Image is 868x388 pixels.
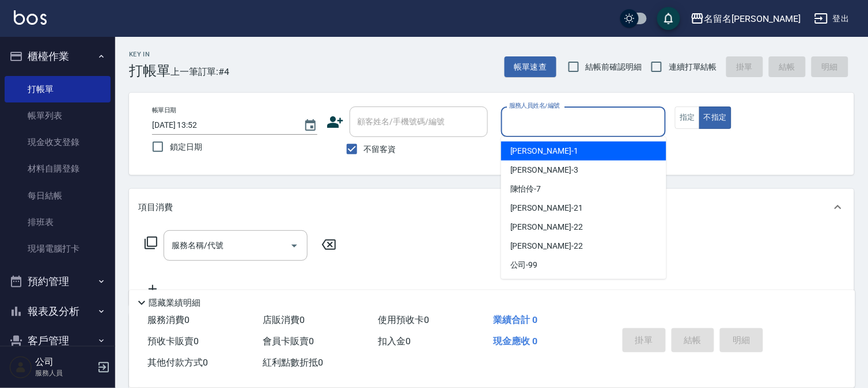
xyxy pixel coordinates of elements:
[147,357,208,368] span: 其他付款方式 0
[510,183,541,195] span: 陳怡伶 -7
[364,143,396,155] span: 不留客資
[5,296,111,326] button: 報表及分析
[5,267,111,296] button: 預約管理
[675,106,700,129] button: 指定
[129,189,854,226] div: 項目消費
[35,368,94,378] p: 服務人員
[9,356,32,379] img: Person
[505,56,556,78] button: 帳單速查
[510,164,578,176] span: [PERSON_NAME] -3
[5,326,111,356] button: 客戶管理
[5,209,111,235] a: 排班表
[810,8,854,29] button: 登出
[510,259,538,271] span: 公司 -99
[14,10,47,25] img: Logo
[170,64,230,79] span: 上一筆訂單:#4
[152,106,176,115] label: 帳單日期
[297,112,324,139] button: Choose date, selected date is 2025-08-21
[147,314,189,325] span: 服務消費 0
[510,202,583,214] span: [PERSON_NAME] -21
[147,336,199,347] span: 預收卡販賣 0
[378,336,411,347] span: 扣入金 0
[493,336,537,347] span: 現金應收 0
[5,182,111,209] a: 每日結帳
[285,237,304,255] button: Open
[35,356,94,368] h5: 公司
[704,12,801,26] div: 名留名[PERSON_NAME]
[509,101,560,110] label: 服務人員姓名/編號
[699,106,731,129] button: 不指定
[5,155,111,182] a: 材料自購登錄
[263,314,305,325] span: 店販消費 0
[138,201,173,214] p: 項目消費
[669,61,717,73] span: 連續打單結帳
[129,51,170,58] h2: Key In
[510,221,583,233] span: [PERSON_NAME] -22
[378,314,429,325] span: 使用預收卡 0
[586,61,642,73] span: 結帳前確認明細
[5,129,111,155] a: 現金收支登錄
[5,76,111,102] a: 打帳單
[5,41,111,71] button: 櫃檯作業
[170,141,202,153] span: 鎖定日期
[5,235,111,262] a: 現場電腦打卡
[5,102,111,129] a: 帳單列表
[510,240,583,252] span: [PERSON_NAME] -22
[510,145,578,157] span: [PERSON_NAME] -1
[129,63,170,79] h3: 打帳單
[657,7,680,30] button: save
[152,116,292,135] input: YYYY/MM/DD hh:mm
[686,7,805,31] button: 名留名[PERSON_NAME]
[149,297,200,309] p: 隱藏業績明細
[263,336,314,347] span: 會員卡販賣 0
[263,357,323,368] span: 紅利點數折抵 0
[493,314,537,325] span: 業績合計 0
